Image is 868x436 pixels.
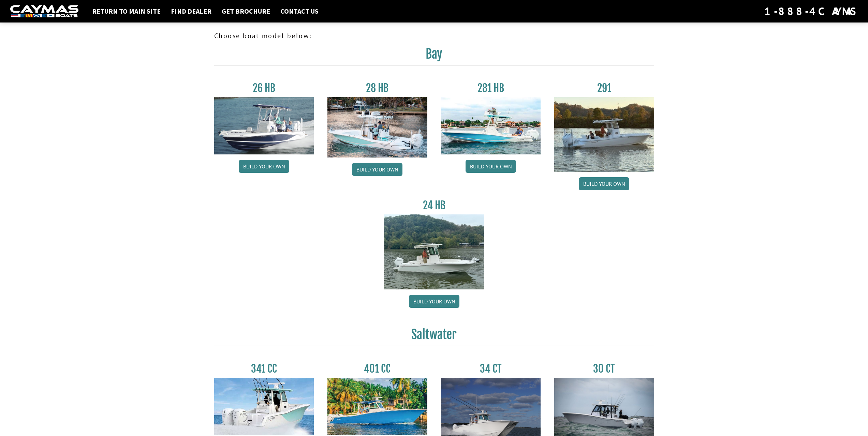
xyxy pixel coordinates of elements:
[327,97,427,157] img: 28_hb_thumbnail_for_caymas_connect.jpg
[214,362,314,375] h3: 341 CC
[554,97,654,172] img: 291_Thumbnail.jpg
[214,378,314,435] img: 341CC-thumbjpg.jpg
[327,378,427,435] img: 401CC_thumb.pg.jpg
[214,327,654,346] h2: Saltwater
[89,7,164,16] a: Return to main site
[441,97,541,154] img: 28-hb-twin.jpg
[239,160,289,173] a: Build your own
[277,7,322,16] a: Contact Us
[441,362,541,375] h3: 34 CT
[327,82,427,94] h3: 28 HB
[579,177,629,190] a: Build your own
[327,362,427,375] h3: 401 CC
[218,7,274,16] a: Get Brochure
[409,295,459,308] a: Build your own
[10,5,78,18] img: white-logo-c9c8dbefe5ff5ceceb0f0178aa75bf4bb51f6bca0971e226c86eb53dfe498488.png
[441,82,541,94] h3: 281 HB
[214,97,314,154] img: 26_new_photo_resized.jpg
[214,46,654,65] h2: Bay
[466,160,516,173] a: Build your own
[167,7,215,16] a: Find Dealer
[352,163,402,176] a: Build your own
[384,199,484,212] h3: 24 HB
[214,31,654,41] p: Choose boat model below:
[554,82,654,94] h3: 291
[384,214,484,289] img: 24_HB_thumbnail.jpg
[214,82,314,94] h3: 26 HB
[554,362,654,375] h3: 30 CT
[764,4,858,19] div: 1-888-4CAYMAS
